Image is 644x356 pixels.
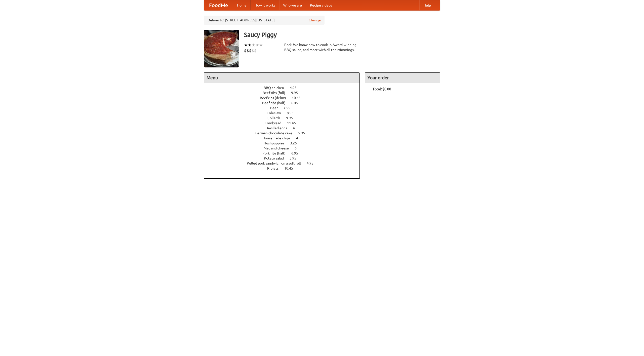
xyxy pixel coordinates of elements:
a: Coleslaw 8.95 [267,111,303,115]
span: 9.95 [291,91,303,95]
span: 3.25 [290,141,302,145]
li: $ [244,48,247,53]
span: 5.95 [298,131,310,135]
a: Beef ribs (delux) 10.45 [260,96,310,100]
a: Cornbread 11.45 [265,121,305,125]
span: 4 [293,126,300,130]
a: Pork ribs (half) 6.95 [262,151,307,155]
span: 3.95 [290,156,301,160]
h3: Saucy Piggy [244,30,440,40]
a: Riblets 10.45 [267,166,302,170]
span: Pork ribs (half) [262,151,291,155]
span: Coleslaw [267,111,286,115]
li: ★ [259,42,263,48]
a: Devilled eggs 4 [265,126,304,130]
span: 10.45 [292,96,306,100]
li: $ [254,48,257,53]
h4: Menu [204,73,359,83]
span: 6 [295,146,302,150]
a: Housemade chips 4 [262,136,307,140]
li: ★ [248,42,252,48]
a: Home [233,0,251,10]
li: ★ [252,42,255,48]
span: Cornbread [265,121,286,125]
li: ★ [255,42,259,48]
span: Beef ribs (delux) [260,96,291,100]
li: $ [252,48,254,53]
span: Beer [270,106,283,110]
span: 6.95 [291,151,303,155]
img: angular.jpg [204,30,239,67]
a: Help [419,0,435,10]
span: 6.45 [291,101,303,105]
a: Beef ribs (half) 6.45 [262,101,307,105]
h4: Your order [365,73,440,83]
span: Housemade chips [262,136,295,140]
a: Recipe videos [306,0,336,10]
span: 8.95 [287,111,299,115]
a: BBQ chicken 4.95 [264,86,306,90]
a: Potato salad 3.95 [264,156,306,160]
a: FoodMe [204,0,233,10]
a: Pulled pork sandwich on a soft roll 4.95 [247,161,323,165]
span: Hushpuppies [264,141,289,145]
span: Pulled pork sandwich on a soft roll [247,161,306,165]
a: Who we are [279,0,306,10]
span: 4 [296,136,303,140]
b: Total: $0.00 [373,87,391,91]
div: Deliver to: [STREET_ADDRESS][US_STATE] [204,16,325,25]
span: German chocolate cake [255,131,297,135]
a: German chocolate cake 5.95 [255,131,314,135]
span: 11.45 [287,121,301,125]
span: Mac and cheese [264,146,294,150]
span: 4.95 [307,161,318,165]
li: ★ [244,42,248,48]
span: Beef ribs (half) [262,101,291,105]
a: Hushpuppies 3.25 [264,141,306,145]
a: Mac and cheese 6 [264,146,306,150]
li: $ [249,48,252,53]
span: Collards [267,116,285,120]
a: Collards 9.95 [267,116,302,120]
li: $ [247,48,249,53]
a: How it works [251,0,279,10]
span: 10.45 [284,166,298,170]
span: BBQ chicken [264,86,289,90]
span: Potato salad [264,156,289,160]
span: Devilled eggs [265,126,292,130]
span: 9.95 [286,116,298,120]
a: Change [309,18,321,23]
span: 4.95 [290,86,302,90]
div: Pork. We know how to cook it. Award-winning BBQ sauce, and meat with all the trimmings. [284,42,360,52]
a: Beer 7.55 [270,106,300,110]
span: 7.55 [284,106,295,110]
span: Beef ribs (full) [263,91,290,95]
span: Riblets [267,166,284,170]
a: Beef ribs (full) 9.95 [263,91,307,95]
